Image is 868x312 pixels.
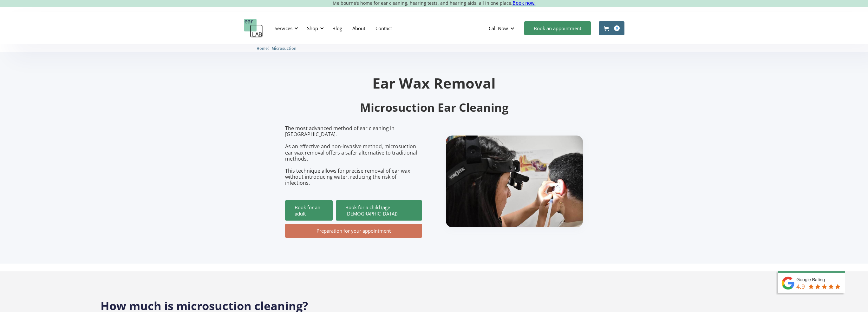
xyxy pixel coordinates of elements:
[272,46,297,51] span: Microsuction
[244,19,263,38] a: home
[347,19,370,37] a: About
[446,136,583,227] img: boy getting ear checked.
[275,25,292,31] div: Services
[327,19,347,37] a: Blog
[257,45,272,52] li: 〉
[303,19,326,38] div: Shop
[272,45,297,51] a: Microsuction
[285,224,422,238] a: Preparation for your appointment
[484,19,521,38] div: Call Now
[336,200,422,221] a: Book for a child (age [DEMOGRAPHIC_DATA])
[489,25,508,31] div: Call Now
[285,100,583,115] h2: Microsuction Ear Cleaning
[307,25,318,31] div: Shop
[285,76,583,90] h1: Ear Wax Removal
[524,21,591,35] a: Book an appointment
[257,46,268,51] span: Home
[614,25,620,31] div: 0
[257,45,268,51] a: Home
[271,19,300,38] div: Services
[285,200,333,221] a: Book for an adult
[285,125,422,186] p: The most advanced method of ear cleaning in [GEOGRAPHIC_DATA]. As an effective and non-invasive m...
[599,21,624,35] a: Open cart
[370,19,397,37] a: Contact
